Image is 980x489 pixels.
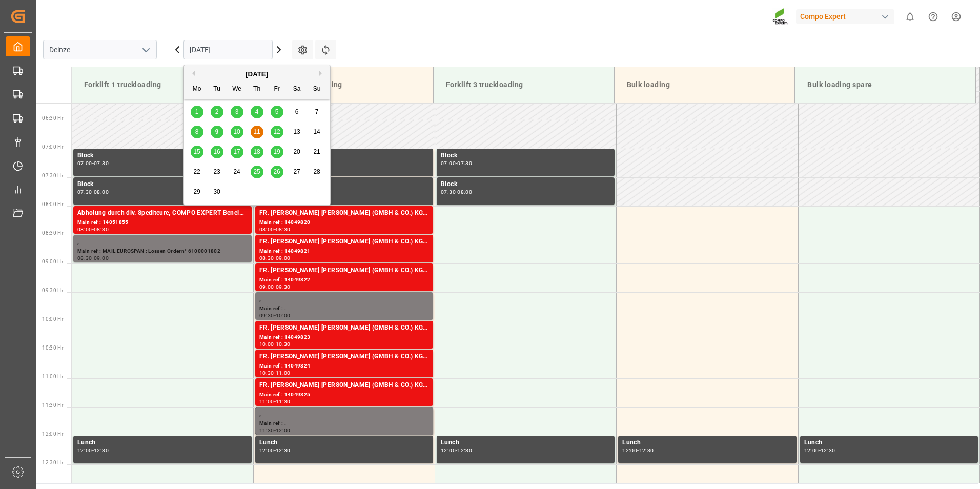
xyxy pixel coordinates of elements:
[92,448,94,453] div: -
[271,146,283,158] div: Choose Friday, September 19th, 2025
[259,284,274,289] div: 09:00
[77,151,248,161] div: Block
[922,5,945,28] button: Help Center
[899,5,922,28] button: show 0 new notifications
[259,276,429,284] div: Main ref : 14049822
[42,259,63,264] span: 09:00 Hr
[233,168,240,175] span: 24
[772,8,789,26] img: Screenshot%202023-09-29%20at%2010.02.21.png_1712312052.png
[211,126,223,138] div: Choose Tuesday, September 9th, 2025
[259,419,429,428] div: Main ref : .
[259,179,429,190] div: Block
[311,146,323,158] div: Choose Sunday, September 21st, 2025
[77,227,92,232] div: 08:00
[441,448,456,453] div: 12:00
[42,115,63,121] span: 06:30 Hr
[184,69,330,79] div: [DATE]
[231,166,243,178] div: Choose Wednesday, September 24th, 2025
[457,448,472,453] div: 12:30
[623,75,787,94] div: Bulk loading
[259,428,274,433] div: 11:30
[211,166,223,178] div: Choose Tuesday, September 23rd, 2025
[42,460,63,465] span: 12:30 Hr
[291,146,303,158] div: Choose Saturday, September 20th, 2025
[276,227,291,232] div: 08:30
[441,151,610,161] div: Block
[259,227,274,232] div: 08:00
[235,108,239,115] span: 3
[259,342,274,347] div: 10:00
[273,128,280,135] span: 12
[259,448,274,453] div: 12:00
[804,448,819,453] div: 12:00
[77,161,92,166] div: 07:00
[43,40,157,59] input: Type to search/select
[77,190,92,194] div: 07:30
[211,83,223,96] div: Tu
[259,391,429,399] div: Main ref : 14049825
[271,83,283,96] div: Fr
[274,371,276,375] div: -
[259,247,429,256] div: Main ref : 14049821
[442,75,606,94] div: Forklift 3 truckloading
[819,448,821,453] div: -
[293,128,300,135] span: 13
[77,218,248,227] div: Main ref : 14051855
[276,342,291,347] div: 10:30
[276,256,291,260] div: 09:00
[233,128,240,135] span: 10
[213,148,220,155] span: 16
[261,75,425,94] div: Forklift 2 truckloading
[215,128,219,135] span: 9
[191,106,203,118] div: Choose Monday, September 1st, 2025
[271,166,283,178] div: Choose Friday, September 26th, 2025
[456,190,457,194] div: -
[255,108,259,115] span: 4
[274,428,276,433] div: -
[274,448,276,453] div: -
[291,106,303,118] div: Choose Saturday, September 6th, 2025
[276,399,291,404] div: 11:30
[639,448,654,453] div: 12:30
[253,148,260,155] span: 18
[187,102,327,202] div: month 2025-09
[211,146,223,158] div: Choose Tuesday, September 16th, 2025
[276,448,291,453] div: 12:30
[183,40,273,59] input: DD.MM.YYYY
[456,161,457,166] div: -
[259,313,274,318] div: 09:30
[273,168,280,175] span: 26
[251,166,263,178] div: Choose Thursday, September 25th, 2025
[441,161,456,166] div: 07:00
[259,333,429,342] div: Main ref : 14049823
[191,186,203,198] div: Choose Monday, September 29th, 2025
[259,323,429,333] div: FR. [PERSON_NAME] [PERSON_NAME] (GMBH & CO.) KG, COMPO EXPERT Benelux N.V.
[94,161,109,166] div: 07:30
[821,448,835,453] div: 12:30
[311,126,323,138] div: Choose Sunday, September 14th, 2025
[271,126,283,138] div: Choose Friday, September 12th, 2025
[259,409,429,419] div: ,
[77,247,248,256] div: Main ref : MAIL EUROSPAN : Lossen Ordern° 6100001802
[77,237,248,247] div: ,
[233,148,240,155] span: 17
[42,345,63,351] span: 10:30 Hr
[274,227,276,232] div: -
[42,288,63,293] span: 09:30 Hr
[259,399,274,404] div: 11:00
[211,106,223,118] div: Choose Tuesday, September 2nd, 2025
[457,190,472,194] div: 08:00
[293,148,300,155] span: 20
[637,448,639,453] div: -
[274,342,276,347] div: -
[276,428,291,433] div: 12:00
[275,108,279,115] span: 5
[274,399,276,404] div: -
[42,144,63,150] span: 07:00 Hr
[291,166,303,178] div: Choose Saturday, September 27th, 2025
[92,190,94,194] div: -
[215,108,219,115] span: 2
[42,230,63,236] span: 08:30 Hr
[274,284,276,289] div: -
[193,168,200,175] span: 22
